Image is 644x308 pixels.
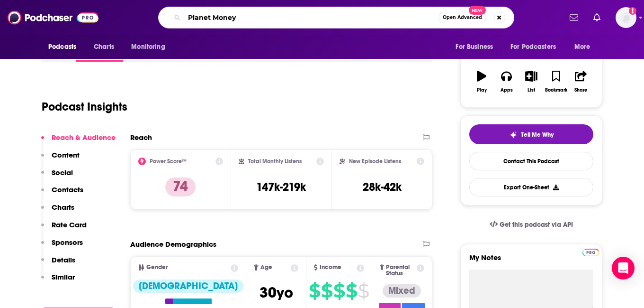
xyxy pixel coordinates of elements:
[48,40,76,54] span: Podcasts
[482,213,581,236] a: Get this podcast via API
[519,65,544,99] button: List
[52,238,83,247] p: Sponsors
[131,40,165,54] span: Monitoring
[566,9,582,26] a: Show notifications dropdown
[130,240,216,249] h2: Audience Demographics
[510,40,556,54] span: For Podcasters
[8,9,98,27] img: Podchaser - Follow, Share and Rate Podcasts
[165,177,196,196] p: 74
[320,264,341,271] span: Income
[52,272,75,281] p: Similar
[41,203,74,220] button: Charts
[150,158,187,165] h2: Power Score™
[52,255,75,264] p: Details
[333,283,345,299] span: $
[386,264,415,277] span: Parental Status
[146,264,168,271] span: Gender
[616,7,636,28] button: Show profile menu
[443,15,482,20] span: Open Advanced
[52,150,80,159] p: Content
[501,87,513,93] div: Apps
[363,180,402,194] h3: 28k-42k
[574,87,587,93] div: Share
[582,249,599,256] img: Podchaser Pro
[41,150,80,168] button: Content
[42,38,89,56] button: open menu
[52,133,116,142] p: Reach & Audience
[41,220,87,238] button: Rate Card
[438,12,486,23] button: Open AdvancedNew
[582,247,599,256] a: Pro website
[41,272,75,290] button: Similar
[184,10,438,25] input: Search podcasts, credits, & more...
[574,40,590,54] span: More
[616,7,636,28] span: Logged in as AutumnKatie
[469,152,593,170] a: Contact This Podcast
[52,168,73,177] p: Social
[469,6,486,15] span: New
[256,180,306,194] h3: 147k-219k
[616,7,636,28] img: User Profile
[41,238,83,255] button: Sponsors
[349,158,401,165] h2: New Episode Listens
[125,38,177,56] button: open menu
[41,168,73,186] button: Social
[94,40,114,54] span: Charts
[528,87,535,93] div: List
[52,220,87,229] p: Rate Card
[133,280,243,293] div: [DEMOGRAPHIC_DATA]
[494,65,519,99] button: Apps
[158,7,514,28] div: Search podcasts, credits, & more...
[469,178,593,196] button: Export One-Sheet
[41,133,116,150] button: Reach & Audience
[510,131,517,139] img: tell me why sparkle
[545,87,567,93] div: Bookmark
[456,40,493,54] span: For Business
[500,221,573,229] span: Get this podcast via API
[260,264,272,271] span: Age
[569,65,593,99] button: Share
[41,255,75,273] button: Details
[544,65,568,99] button: Bookmark
[346,283,357,299] span: $
[383,284,421,298] div: Mixed
[629,7,636,15] svg: Add a profile image
[41,185,83,203] button: Contacts
[88,38,120,56] a: Charts
[504,38,570,56] button: open menu
[469,124,593,144] button: tell me why sparkleTell Me Why
[449,38,505,56] button: open menu
[612,257,635,280] div: Open Intercom Messenger
[248,158,302,165] h2: Total Monthly Listens
[469,65,494,99] button: Play
[130,133,152,142] h2: Reach
[42,100,127,114] h1: Podcast Insights
[469,253,593,270] label: My Notes
[259,283,293,302] span: 30 yo
[52,203,74,212] p: Charts
[590,9,604,26] a: Show notifications dropdown
[358,283,369,299] span: $
[321,283,332,299] span: $
[309,283,320,299] span: $
[477,87,487,93] div: Play
[52,185,83,194] p: Contacts
[568,38,602,56] button: open menu
[521,131,554,139] span: Tell Me Why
